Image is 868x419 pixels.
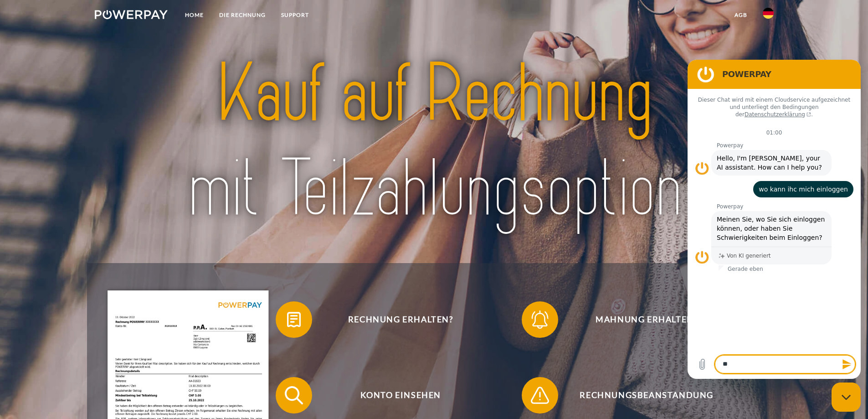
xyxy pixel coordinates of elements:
iframe: Messaging-Fenster [688,60,861,379]
button: Rechnungsbeanstandung [522,377,759,414]
img: qb_warning.svg [529,384,551,407]
iframe: Schaltfläche zum Öffnen des Messaging-Fensters; Konversation läuft [832,383,861,412]
img: de [763,8,774,19]
button: Rechnung erhalten? [276,301,513,338]
span: Rechnungsbeanstandung [535,377,758,414]
a: agb [727,7,755,23]
a: DIE RECHNUNG [211,7,273,23]
button: Konto einsehen [276,377,513,414]
button: Mahnung erhalten? [522,301,759,338]
span: Konto einsehen [289,377,512,414]
a: SUPPORT [273,7,317,23]
span: Mahnung erhalten? [535,301,758,338]
a: Home [177,7,211,23]
img: qb_bill.svg [282,308,305,331]
span: Rechnung erhalten? [289,301,512,338]
img: logo-powerpay-white.svg [95,10,168,19]
img: qb_search.svg [282,384,305,407]
img: title-powerpay_de.svg [128,42,740,242]
img: qb_bell.svg [529,308,551,331]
